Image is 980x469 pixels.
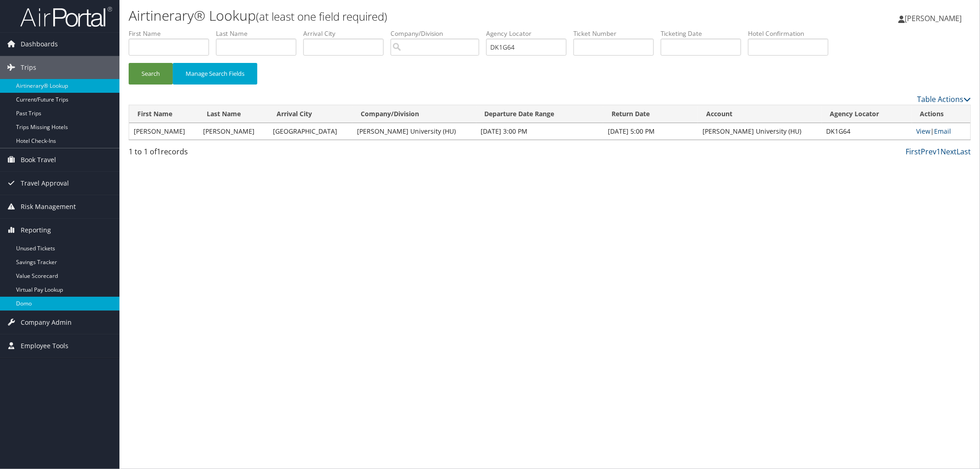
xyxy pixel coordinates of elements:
td: [GEOGRAPHIC_DATA] [268,123,352,140]
a: Table Actions [917,94,971,104]
span: Employee Tools [21,334,68,357]
label: Hotel Confirmation [748,29,835,38]
label: Last Name [216,29,303,38]
label: Agency Locator [486,29,573,38]
label: Arrival City [303,29,391,38]
span: Travel Approval [21,172,69,195]
label: Ticketing Date [661,29,748,38]
th: Agency Locator: activate to sort column ascending [822,105,912,123]
td: [PERSON_NAME] University (HU) [352,123,476,140]
td: [DATE] 3:00 PM [476,123,603,140]
th: Account: activate to sort column ascending [698,105,821,123]
td: [PERSON_NAME] [129,123,198,140]
a: View [917,127,931,136]
a: Next [940,147,957,157]
a: Last [957,147,971,157]
td: DK1G64 [822,123,912,140]
th: First Name: activate to sort column ascending [129,105,198,123]
th: Return Date: activate to sort column ascending [603,105,698,123]
label: Company/Division [391,29,486,38]
th: Arrival City: activate to sort column ascending [268,105,352,123]
span: [PERSON_NAME] [905,13,962,23]
img: airportal-logo.png [20,6,112,28]
span: Company Admin [21,311,72,334]
small: (at least one field required) [256,9,387,24]
span: Reporting [21,219,51,242]
a: First [906,147,921,157]
a: 1 [936,147,940,157]
th: Last Name: activate to sort column ascending [198,105,268,123]
a: Prev [921,147,936,157]
label: First Name [129,29,216,38]
h1: Airtinerary® Lookup [129,6,690,25]
th: Company/Division [352,105,476,123]
th: Departure Date Range: activate to sort column ascending [476,105,603,123]
td: [PERSON_NAME] [198,123,268,140]
div: 1 to 1 of records [129,146,329,162]
td: [PERSON_NAME] University (HU) [698,123,821,140]
button: Manage Search Fields [173,63,257,85]
th: Actions [912,105,970,123]
button: Search [129,63,173,85]
td: | [912,123,970,140]
a: [PERSON_NAME] [898,5,971,32]
span: Dashboards [21,33,58,56]
span: Trips [21,56,36,79]
span: 1 [157,147,161,157]
td: [DATE] 5:00 PM [603,123,698,140]
a: Email [935,127,952,136]
span: Risk Management [21,195,76,218]
label: Ticket Number [573,29,661,38]
span: Book Travel [21,148,56,171]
